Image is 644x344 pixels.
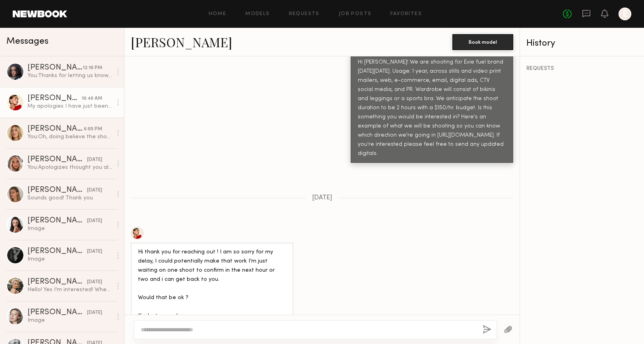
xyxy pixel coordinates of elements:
span: Messages [6,37,48,46]
div: Sounds good! Thank you [27,194,112,202]
div: You: Oh, doing believe the shoot date was shared earlier. It's [DATE] in the AM. [27,133,112,141]
div: You: Apologizes thought you already had the information. It's [DATE] AM. [27,164,112,171]
div: Hi thank you for reaching out ! I am so sorry for my delay, I could potentially make that work I’... [138,248,286,339]
a: Models [245,12,270,17]
div: 12:10 PM [83,64,102,72]
div: [PERSON_NAME] [27,278,87,286]
div: 6:05 PM [84,126,102,133]
div: Hello! Yes I’m interested! When is the photoshoot? I will be traveling for the next few weeks, so... [27,286,112,294]
div: [DATE] [87,217,102,225]
a: Requests [289,12,320,17]
div: 10:40 AM [81,95,102,102]
div: [PERSON_NAME] [27,125,84,133]
a: Book model [452,38,513,45]
div: [PERSON_NAME] [27,156,87,164]
span: [DATE] [312,195,332,201]
a: [PERSON_NAME] [131,33,232,50]
div: [PERSON_NAME] [27,64,83,72]
div: [PERSON_NAME] [27,95,81,102]
a: Favorites [390,12,422,17]
div: History [526,39,638,48]
div: [DATE] [87,156,102,164]
div: [DATE] [87,248,102,255]
div: Hi [PERSON_NAME]! We are shooting for Evie fuel brand [DATE][DATE]. Usage: 1 year, across stills ... [358,58,506,158]
div: [PERSON_NAME] [27,247,87,255]
div: My apologies I have just been back to back chasing my tail with work ! I have full availability [... [27,102,112,110]
div: [DATE] [87,278,102,286]
button: Book model [452,34,513,50]
a: Home [209,12,227,17]
div: [PERSON_NAME] [27,309,87,317]
a: Job Posts [339,12,372,17]
div: [PERSON_NAME] [27,217,87,225]
a: E [619,8,631,20]
div: [PERSON_NAME] [27,186,87,194]
div: Image [27,255,112,263]
div: Image [27,317,112,324]
div: Image [27,225,112,232]
div: REQUESTS [526,66,638,72]
div: [DATE] [87,187,102,194]
div: [DATE] [87,309,102,317]
div: You: Thanks for letting us know. We'll make a final talent select by [DATE] AM. Keep you posted. [27,72,112,79]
